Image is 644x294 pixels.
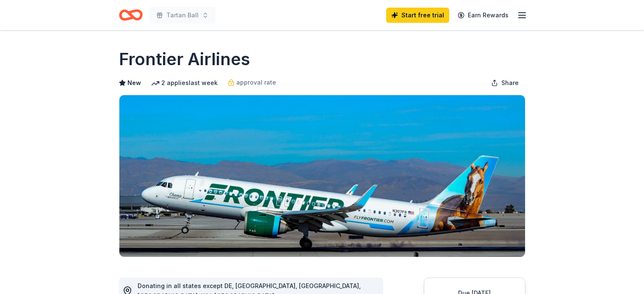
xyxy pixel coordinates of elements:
[119,95,525,257] img: Image for Frontier Airlines
[151,78,218,88] div: 2 applies last week
[119,47,250,71] h1: Frontier Airlines
[166,10,199,20] span: Tartan Ball
[484,74,525,91] button: Share
[386,8,449,23] a: Start free trial
[501,78,519,88] span: Share
[119,5,143,25] a: Home
[149,7,216,24] button: Tartan Ball
[228,77,276,88] a: approval rate
[127,78,141,88] span: New
[453,8,514,23] a: Earn Rewards
[236,77,276,88] span: approval rate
